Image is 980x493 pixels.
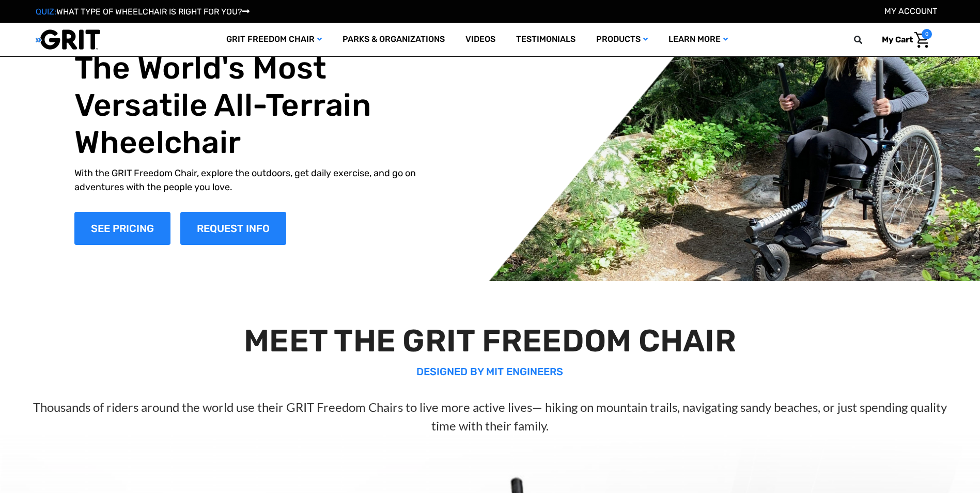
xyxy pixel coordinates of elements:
a: Products [586,23,658,56]
a: Parks & Organizations [332,23,455,56]
span: My Cart [882,35,913,44]
a: Learn More [658,23,738,56]
input: Search [859,29,874,51]
h1: The World's Most Versatile All-Terrain Wheelchair [74,50,439,161]
a: Slide number 1, Request Information [180,212,286,245]
a: Videos [455,23,506,56]
img: GRIT All-Terrain Wheelchair and Mobility Equipment [36,29,100,50]
a: Shop Now [74,212,170,245]
p: DESIGNED BY MIT ENGINEERS [24,364,955,379]
a: QUIZ:WHAT TYPE OF WHEELCHAIR IS RIGHT FOR YOU? [36,7,250,17]
a: Account [884,6,937,16]
span: QUIZ: [36,7,56,17]
h2: MEET THE GRIT FREEDOM CHAIR [24,322,955,360]
img: Cart [914,32,929,48]
p: Thousands of riders around the world use their GRIT Freedom Chairs to live more active lives— hik... [24,398,955,435]
span: 0 [922,29,932,39]
a: Testimonials [506,23,586,56]
p: With the GRIT Freedom Chair, explore the outdoors, get daily exercise, and go on adventures with ... [74,166,439,194]
a: GRIT Freedom Chair [216,23,332,56]
a: Cart with 0 items [874,29,932,51]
